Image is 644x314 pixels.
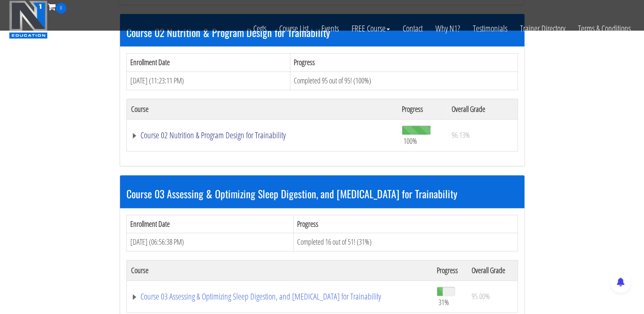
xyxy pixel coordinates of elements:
[290,71,518,90] td: Completed 95 out of 95! (100%)
[290,54,518,72] th: Progress
[126,260,432,280] th: Course
[273,14,315,43] a: Course List
[48,1,66,12] a: 0
[429,14,467,43] a: Why N1?
[126,71,290,90] td: [DATE] (11:23:11 PM)
[467,280,518,312] td: 95.00%
[126,188,518,199] h3: Course 03 Assessing & Optimizing Sleep Digestion, and [MEDICAL_DATA] for Trainability
[432,260,468,280] th: Progress
[514,14,572,43] a: Trainer Directory
[126,233,293,251] td: [DATE] (06:56:38 PM)
[126,54,290,72] th: Enrollment Date
[56,3,66,14] span: 0
[572,14,637,43] a: Terms & Conditions
[467,14,514,43] a: Testimonials
[467,260,518,280] th: Overall Grade
[404,136,417,146] span: 100%
[126,99,398,119] th: Course
[447,99,518,119] th: Overall Grade
[9,0,48,39] img: n1-education
[396,14,429,43] a: Contact
[447,119,518,151] td: 96.13%
[131,131,394,140] a: Course 02 Nutrition & Program Design for Trainability
[293,215,518,233] th: Progress
[126,215,293,233] th: Enrollment Date
[398,99,447,119] th: Progress
[345,14,396,43] a: FREE Course
[293,233,518,251] td: Completed 16 out of 51! (31%)
[315,14,345,43] a: Events
[131,292,428,301] a: Course 03 Assessing & Optimizing Sleep Digestion, and [MEDICAL_DATA] for Trainability
[438,297,449,307] span: 31%
[247,14,273,43] a: Certs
